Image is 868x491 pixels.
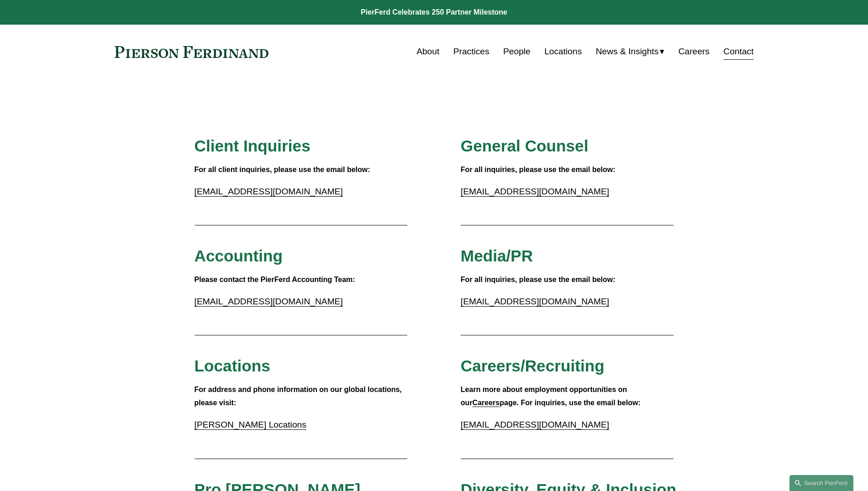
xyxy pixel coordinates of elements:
span: Client Inquiries [195,137,310,155]
a: [EMAIL_ADDRESS][DOMAIN_NAME] [195,187,343,196]
a: Contact [723,43,753,60]
strong: For all client inquiries, please use the email below: [195,166,370,173]
a: [EMAIL_ADDRESS][DOMAIN_NAME] [461,297,609,306]
span: Accounting [195,247,283,265]
strong: For address and phone information on our global locations, please visit: [195,386,404,407]
strong: Please contact the PierFerd Accounting Team: [195,276,355,283]
a: Search this site [789,475,853,491]
strong: page. For inquiries, use the email below: [500,399,641,407]
strong: For all inquiries, please use the email below: [461,166,615,173]
a: Careers [473,399,500,407]
span: Careers/Recruiting [461,357,605,375]
span: General Counsel [461,137,589,155]
a: People [503,43,531,60]
a: Locations [544,43,582,60]
a: Practices [453,43,489,60]
a: Careers [679,43,710,60]
a: About [416,43,439,60]
span: News & Insights [596,44,659,60]
a: [EMAIL_ADDRESS][DOMAIN_NAME] [461,187,609,196]
strong: Learn more about employment opportunities on our [461,386,629,407]
a: [EMAIL_ADDRESS][DOMAIN_NAME] [195,297,343,306]
span: Locations [195,357,270,375]
a: folder dropdown [596,43,665,60]
strong: For all inquiries, please use the email below: [461,276,615,283]
span: Media/PR [461,247,533,265]
a: [EMAIL_ADDRESS][DOMAIN_NAME] [461,420,609,429]
a: [PERSON_NAME] Locations [195,420,306,429]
